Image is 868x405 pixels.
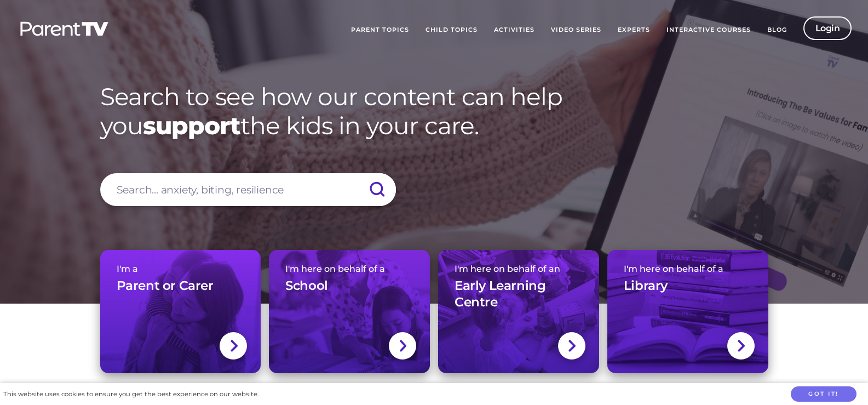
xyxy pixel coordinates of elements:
a: Experts [610,16,658,44]
a: Interactive Courses [658,16,759,44]
img: svg+xml;base64,PHN2ZyBlbmFibGUtYmFja2dyb3VuZD0ibmV3IDAgMCAxNC44IDI1LjciIHZpZXdCb3g9IjAgMCAxNC44ID... [399,339,407,353]
h3: School [285,278,328,294]
button: Got it! [791,386,856,402]
img: svg+xml;base64,PHN2ZyBlbmFibGUtYmFja2dyb3VuZD0ibmV3IDAgMCAxNC44IDI1LjciIHZpZXdCb3g9IjAgMCAxNC44ID... [567,339,576,353]
img: svg+xml;base64,PHN2ZyBlbmFibGUtYmFja2dyb3VuZD0ibmV3IDAgMCAxNC44IDI1LjciIHZpZXdCb3g9IjAgMCAxNC44ID... [229,339,238,353]
a: Video Series [543,16,610,44]
input: Search... anxiety, biting, resilience [100,173,396,206]
img: parenttv-logo-white.4c85aaf.svg [19,21,110,37]
a: Login [803,16,852,40]
span: I'm here on behalf of an [455,264,583,274]
a: Activities [486,16,543,44]
span: I'm here on behalf of a [285,264,413,274]
h3: Early Learning Centre [455,278,583,311]
span: I'm a [117,264,245,274]
input: Submit [358,173,396,206]
img: svg+xml;base64,PHN2ZyBlbmFibGUtYmFja2dyb3VuZD0ibmV3IDAgMCAxNC44IDI1LjciIHZpZXdCb3g9IjAgMCAxNC44ID... [737,339,745,353]
div: This website uses cookies to ensure you get the best experience on our website. [3,389,258,400]
a: I'm aParent or Carer [100,250,261,373]
span: I'm here on behalf of a [624,264,752,274]
strong: support [143,111,240,140]
a: I'm here on behalf of aSchool [269,250,430,373]
h3: Parent or Carer [117,278,214,294]
a: Child Topics [417,16,486,44]
a: I'm here on behalf of anEarly Learning Centre [438,250,599,373]
a: Parent Topics [343,16,417,44]
h1: Search to see how our content can help you the kids in your care. [100,82,768,140]
a: I'm here on behalf of aLibrary [607,250,768,373]
a: Blog [759,16,795,44]
h3: Library [624,278,668,294]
